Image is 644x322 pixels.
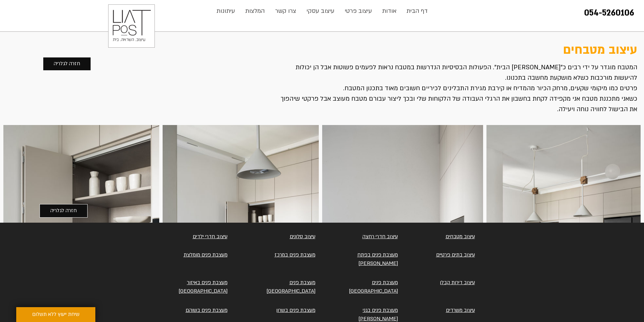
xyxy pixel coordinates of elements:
[358,307,398,322] a: מעצבת פנים בגני [PERSON_NAME]
[584,7,634,19] a: 054-5260106
[50,207,77,215] span: חזרה לגלריה
[54,60,80,68] span: חזרה לגלריה
[266,279,315,294] a: מעצבת פנים [GEOGRAPHIC_DATA]
[16,307,95,322] a: שיחת ייעוץ ללא תשלום
[32,311,79,319] span: שיחת ייעוץ ללא תשלום
[440,279,475,286] a: עיצוב דירות קבלן
[242,4,268,18] p: המלצות
[349,279,398,294] a: מעצבת פנים [GEOGRAPHIC_DATA]
[340,4,377,18] a: עיצוב פרטי
[290,233,315,240] a: עיצוב סלונים
[436,251,475,258] a: עיצוב בתים פרטיים
[343,84,637,93] span: פרטים כמו מיקומי שקעים, מרחק הכיור מהמדיח או קירבת מגירת התבלינים לכיריים חשובים מאוד בתכנון המטבח.
[43,57,91,71] a: חזרה לגלריה
[211,4,433,18] nav: אתר
[302,4,340,18] a: עיצוב עסקי
[281,95,637,114] span: כשאני מתכננת מטבח אני מקפידה לקחת בחשבון את הרגלי העבודה של הלקוחות שלי ובכך ליצור עבורם מטבח מעו...
[184,251,228,258] a: מעצבת פנים מומלצת
[272,4,300,18] p: צרו קשר
[295,63,637,82] span: המטבח מוגדר על ידי רבים כ"[PERSON_NAME] הבית". הפעולות הבסיסיות הנדרשות במטבח נראות לפעמים פשוטות...
[40,204,88,218] a: חזרה לגלריה
[275,251,315,258] a: מעצבת פנים במרכז
[357,251,398,267] a: מעצבת פנים בפתח [PERSON_NAME]
[388,40,637,60] h1: עיצוב מטבחים
[303,4,338,18] p: עיצוב עסקי
[402,4,433,18] a: דף הבית
[211,4,240,18] a: עיתונות
[362,233,398,240] a: עיצוב חדרי רחצה
[186,307,228,314] a: מעצבת פנים בשוהם
[403,4,431,18] p: דף הבית
[341,4,375,18] p: עיצוב פרטי
[178,279,228,294] a: מעצבת פנים באיזור [GEOGRAPHIC_DATA]
[193,233,228,240] a: עיצוב חדרי ילדים
[446,233,475,240] a: עיצוב מטבחים
[270,4,302,18] a: צרו קשר
[377,4,402,18] a: אודות
[446,307,475,314] a: עיצוב משרדים
[240,4,270,18] a: המלצות
[379,4,400,18] p: אודות
[276,307,315,314] a: מעצבת פנים בשרון
[213,4,238,18] p: עיתונות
